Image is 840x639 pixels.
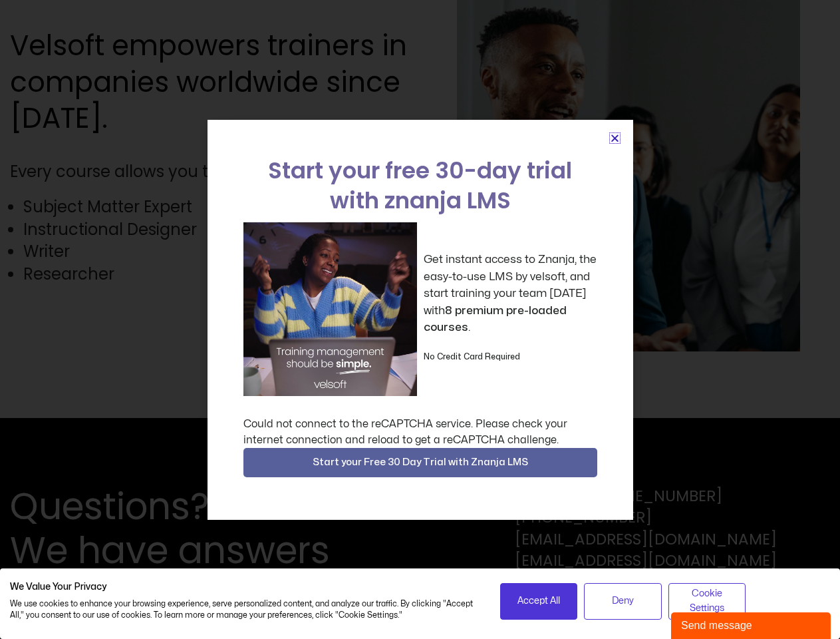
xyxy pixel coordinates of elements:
img: a woman sitting at her laptop dancing [243,222,417,396]
p: Get instant access to Znanja, the easy-to-use LMS by velsoft, and start training your team [DATE]... [424,251,597,336]
div: Could not connect to the reCAPTCHA service. Please check your internet connection and reload to g... [243,416,597,448]
span: Accept All [517,594,560,608]
button: Accept all cookies [500,583,578,620]
strong: No Credit Card Required [424,353,520,361]
a: Close [610,133,620,143]
iframe: chat widget [671,610,833,639]
span: Deny [612,594,634,608]
p: We use cookies to enhance your browsing experience, serve personalized content, and analyze our t... [10,598,480,621]
h2: We Value Your Privacy [10,581,480,593]
span: Start your Free 30 Day Trial with Znanja LMS [313,455,528,471]
button: Start your Free 30 Day Trial with Znanja LMS [243,448,597,477]
strong: 8 premium pre-loaded courses [424,305,567,333]
button: Deny all cookies [584,583,662,620]
span: Cookie Settings [677,586,738,616]
button: Adjust cookie preferences [668,583,746,620]
h2: Start your free 30-day trial with znanja LMS [243,156,597,216]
